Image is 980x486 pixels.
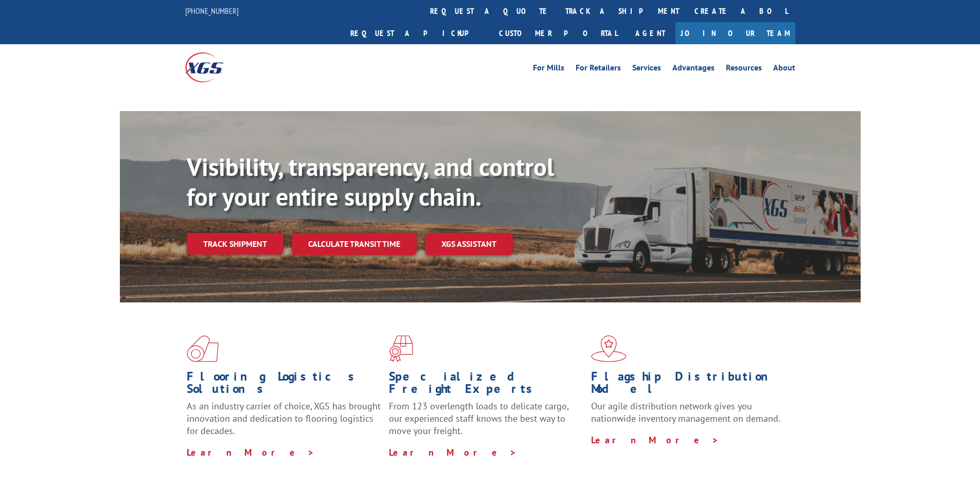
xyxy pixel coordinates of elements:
a: Request a pickup [343,22,491,44]
a: Track shipment [187,233,283,255]
a: For Retailers [576,64,621,75]
a: Advantages [672,64,715,75]
a: Learn More > [187,446,315,458]
h1: Specialized Freight Experts [389,370,583,400]
a: About [773,64,795,75]
a: Join Our Team [675,22,795,44]
img: xgs-icon-total-supply-chain-intelligence-red [187,335,219,362]
a: Learn More > [591,434,719,446]
img: xgs-icon-flagship-distribution-model-red [591,335,627,362]
a: Calculate transit time [292,233,417,255]
a: [PHONE_NUMBER] [185,6,239,16]
b: Visibility, transparency, and control for your entire supply chain. [187,151,554,212]
h1: Flooring Logistics Solutions [187,370,381,400]
a: For Mills [533,64,564,75]
a: Customer Portal [491,22,625,44]
h1: Flagship Distribution Model [591,370,786,400]
a: XGS ASSISTANT [425,233,513,255]
img: xgs-icon-focused-on-flooring-red [389,335,413,362]
a: Agent [625,22,675,44]
p: From 123 overlength loads to delicate cargo, our experienced staff knows the best way to move you... [389,400,583,446]
a: Resources [726,64,762,75]
a: Services [632,64,661,75]
span: Our agile distribution network gives you nationwide inventory management on demand. [591,400,780,424]
a: Learn More > [389,446,517,458]
span: As an industry carrier of choice, XGS has brought innovation and dedication to flooring logistics... [187,400,381,437]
